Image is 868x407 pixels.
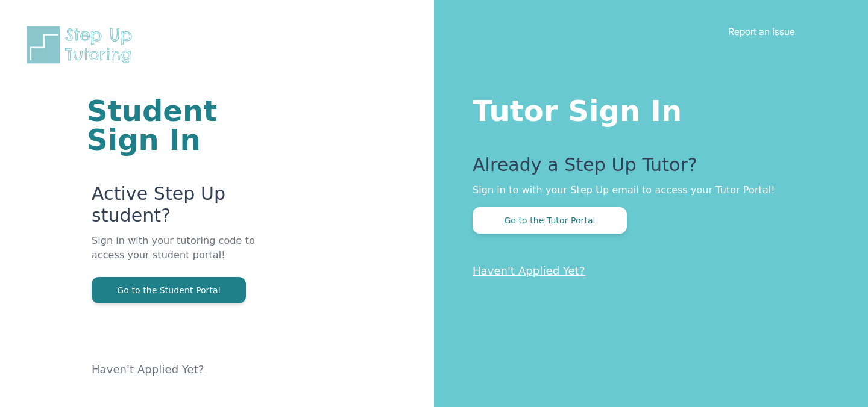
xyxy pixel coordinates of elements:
[92,284,246,296] a: Go to the Student Portal
[24,24,140,66] img: Step Up Tutoring horizontal logo
[473,154,820,183] p: Already a Step Up Tutor?
[473,92,820,125] h1: Tutor Sign In
[473,207,627,234] button: Go to the Tutor Portal
[728,25,795,37] a: Report an Issue
[92,277,246,303] button: Go to the Student Portal
[92,363,204,376] a: Haven't Applied Yet?
[473,264,585,277] a: Haven't Applied Yet?
[92,183,289,234] p: Active Step Up student?
[473,183,820,197] p: Sign in to with your Step Up email to access your Tutor Portal!
[92,234,289,277] p: Sign in with your tutoring code to access your student portal!
[87,96,289,154] h1: Student Sign In
[473,214,627,226] a: Go to the Tutor Portal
